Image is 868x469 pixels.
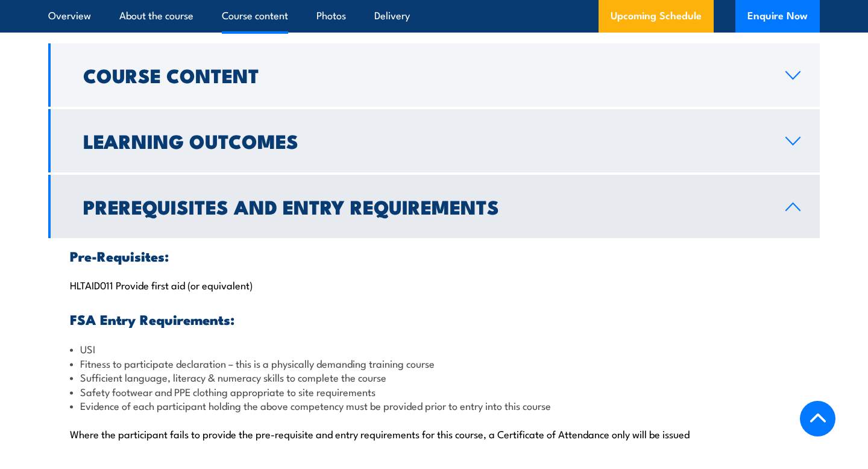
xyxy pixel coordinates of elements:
[70,249,798,263] h3: Pre-Requisites:
[83,132,766,149] h2: Learning Outcomes
[70,370,798,384] li: Sufficient language, literacy & numeracy skills to complete the course
[70,385,798,398] li: Safety footwear and PPE clothing appropriate to site requirements
[83,198,766,215] h2: Prerequisites and Entry Requirements
[70,356,798,370] li: Fitness to participate declaration – this is a physically demanding training course
[48,175,820,238] a: Prerequisites and Entry Requirements
[48,109,820,172] a: Learning Outcomes
[70,342,798,356] li: USI
[70,398,798,412] li: Evidence of each participant holding the above competency must be provided prior to entry into th...
[48,43,820,107] a: Course Content
[83,66,766,83] h2: Course Content
[70,427,798,439] p: Where the participant fails to provide the pre-requisite and entry requirements for this course, ...
[70,279,798,291] p: HLTAID011 Provide first aid (or equivalent)
[70,312,798,326] h3: FSA Entry Requirements:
